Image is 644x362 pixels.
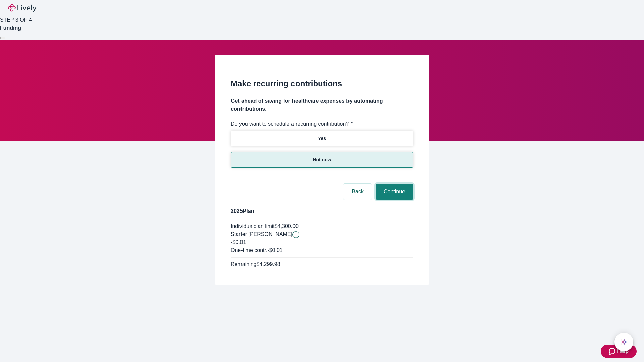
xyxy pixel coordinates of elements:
span: Starter [PERSON_NAME] [231,231,292,237]
button: chat [614,333,633,351]
p: Yes [318,135,326,142]
label: Do you want to schedule a recurring contribution? * [231,120,353,128]
span: Remaining [231,261,256,267]
svg: Zendesk support icon [609,347,617,355]
span: Individual plan limit [231,223,275,229]
button: Back [343,184,372,200]
svg: Lively AI Assistant [621,339,627,345]
span: -$0.01 [231,239,246,245]
button: Not now [231,152,413,168]
img: Lively [8,4,36,12]
button: Yes [231,131,413,146]
h2: Make recurring contributions [231,78,413,90]
h4: Get ahead of saving for healthcare expenses by automating contributions. [231,97,413,113]
button: Continue [376,184,413,200]
span: $4,300.00 [275,223,299,229]
button: Zendesk support iconHelp [601,345,637,358]
span: $4,299.98 [256,261,280,267]
span: One-time contr. [231,247,267,253]
h4: 2025 Plan [231,207,413,215]
span: Help [617,347,629,355]
span: - $0.01 [267,247,282,253]
button: Lively will contribute $0.01 to establish your account [292,231,299,238]
p: Not now [313,156,331,163]
svg: Starter penny details [292,231,299,238]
